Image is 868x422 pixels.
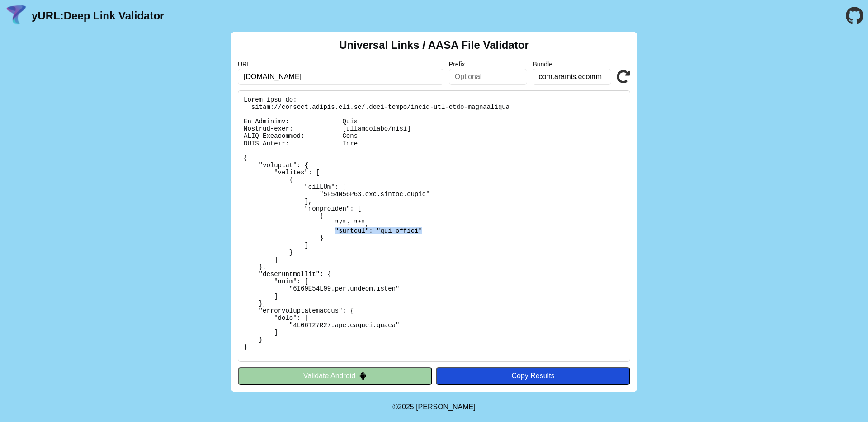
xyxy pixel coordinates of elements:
label: URL [238,61,443,68]
button: Copy Results [436,367,630,384]
button: Validate Android [238,367,432,384]
footer: © [392,392,475,422]
input: Required [238,69,443,85]
a: yURL:Deep Link Validator [32,9,164,22]
input: Optional [533,69,611,85]
span: 2025 [398,403,414,411]
img: droidIcon.svg [359,372,367,380]
h2: Universal Links / AASA File Validator [339,39,529,52]
div: Copy Results [440,372,626,380]
input: Optional [449,69,528,85]
pre: Lorem ipsu do: sitam://consect.adipis.eli.se/.doei-tempo/incid-utl-etdo-magnaaliqua En Adminimv: ... [238,90,630,362]
label: Bundle [533,61,611,68]
img: yURL Logo [5,4,28,28]
label: Prefix [449,61,528,68]
a: Michael Ibragimchayev's Personal Site [416,403,476,411]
